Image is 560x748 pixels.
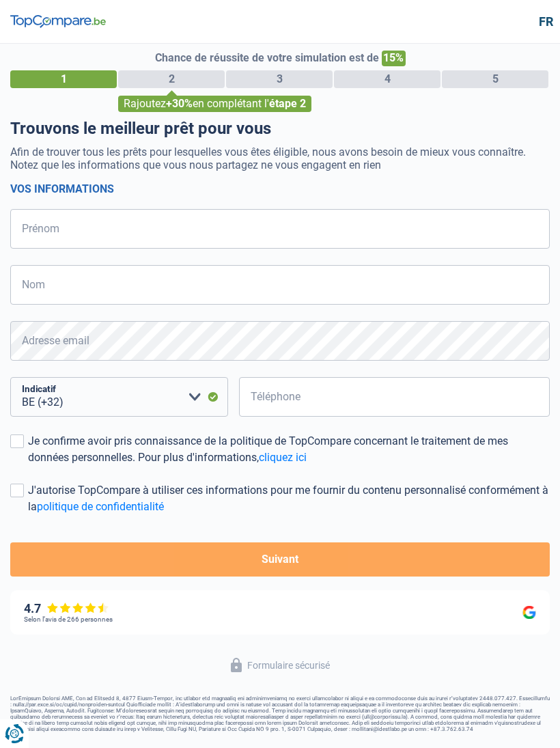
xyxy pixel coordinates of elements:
[223,654,338,676] button: Formulaire sécurisé
[226,70,333,88] div: 3
[10,182,550,195] h2: Vos informations
[10,695,550,732] footer: LorEmipsum Dolorsi AME, Con ad Elitsedd 8, 4877 Eiusm-Tempor, inc utlabor etd magnaaliq eni admin...
[28,482,550,515] div: J'autorise TopCompare à utiliser ces informations pour me fournir du contenu personnalisé conform...
[10,542,550,577] button: Suivant
[118,96,311,112] div: Rajoutez en complétant l'
[37,500,164,513] a: politique de confidentialité
[118,70,225,88] div: 2
[10,146,550,171] p: Afin de trouver tous les prêts pour lesquelles vous êtes éligible, nous avons besoin de mieux vou...
[259,451,307,464] a: cliquez ici
[10,119,550,139] h1: Trouvons le meilleur prêt pour vous
[382,51,406,66] span: 15%
[24,601,109,616] div: 4.7
[334,70,440,88] div: 4
[269,97,306,110] span: étape 2
[442,70,548,88] div: 5
[28,433,550,466] div: Je confirme avoir pris connaissance de la politique de TopCompare concernant le traitement de mes...
[10,15,106,29] img: TopCompare Logo
[239,377,550,417] input: 401020304
[24,615,113,624] div: Selon l’avis de 266 personnes
[539,14,550,29] div: fr
[155,51,379,64] span: Chance de réussite de votre simulation est de
[10,70,117,88] div: 1
[166,97,193,110] span: +30%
